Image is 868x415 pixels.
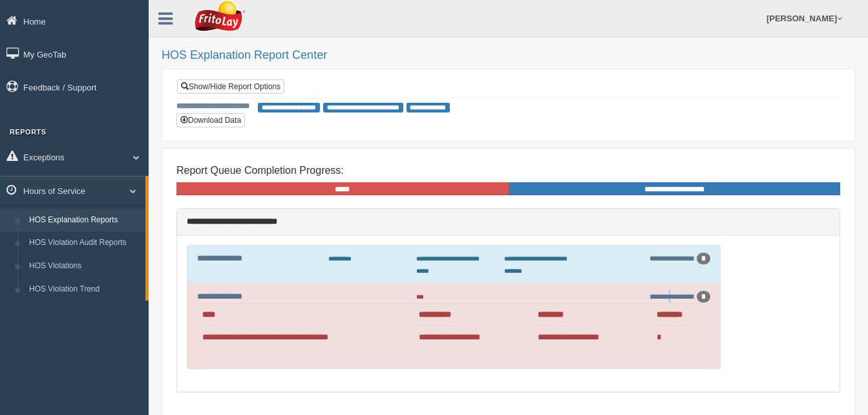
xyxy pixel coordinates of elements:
[162,49,855,62] h2: HOS Explanation Report Center
[23,278,145,301] a: HOS Violation Trend
[176,165,840,176] h4: Report Queue Completion Progress:
[177,80,284,94] a: Show/Hide Report Options
[23,231,145,255] a: HOS Violation Audit Reports
[23,255,145,278] a: HOS Violations
[176,113,245,127] button: Download Data
[23,209,145,232] a: HOS Explanation Reports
